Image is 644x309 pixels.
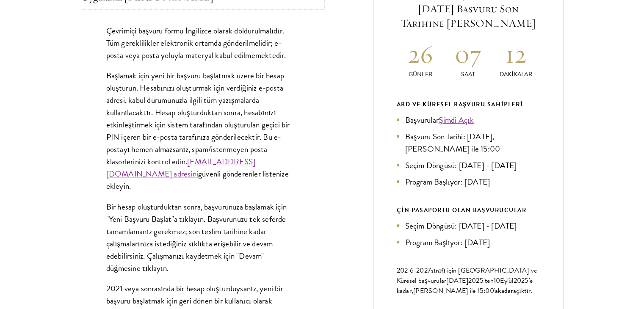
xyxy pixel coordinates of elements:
font: 202 6-202 [397,265,428,276]
font: 5'ten [479,276,493,286]
font: açıktır [513,286,531,296]
font: Başvurular [405,114,439,126]
font: Başlamak için yeni bir başvuru başlatmak üzere bir hesap oluşturun. Hesabınızı oluşturmak için ve... [106,69,290,168]
font: 202 [468,276,480,286]
font: Bir hesap oluşturduktan sonra, başvurunuza başlamak için "Yeni Başvuru Başlat"a tıklayın. Başvuru... [106,201,287,274]
font: Dakikalar [500,70,532,79]
font: Seçim Döngüsü: [DATE] - [DATE] [405,220,517,232]
font: 10 [494,276,500,286]
font: Başvuru Son Tarihi: [DATE], [PERSON_NAME] ile 15:00 [405,130,500,155]
font: Seçim Döngüsü: [DATE] - [DATE] [405,159,517,171]
font: güvenli gönderenler listenize ekleyin. [106,168,289,192]
font: Program Başlıyor: [DATE] [405,176,490,188]
font: Eylül [500,276,513,286]
font: Çevrimiçi başvuru formu İngilizce olarak doldurulmalıdır. Tüm gereklilikler elektronik ortamda gö... [106,25,286,61]
font: kadar [498,286,513,295]
font: 7 [428,265,431,276]
font: [DATE] [446,276,468,286]
font: Günler [409,70,432,79]
font: . [531,286,532,296]
font: 5'e kadar [397,276,533,296]
font: ÇİN PASAPORTU OLAN BAŞVURUCULAR [397,206,527,215]
font: [PERSON_NAME] ile 15:00'a [413,286,498,296]
font: 12 [505,38,527,70]
a: Şimdi Açık [439,114,474,126]
font: Program Başlıyor: [DATE] [405,236,490,248]
font: 26 [408,38,433,70]
font: , [412,286,413,296]
font: 202 [513,276,525,286]
font: sınıfı için [GEOGRAPHIC_DATA] ve Küresel başvurular [397,265,537,286]
font: 07 [455,38,481,70]
a: [EMAIL_ADDRESS][DOMAIN_NAME] adresini [106,155,256,180]
font: ABD ve Küresel Başvuru Sahipleri [397,100,523,109]
font: Saat [461,70,475,79]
